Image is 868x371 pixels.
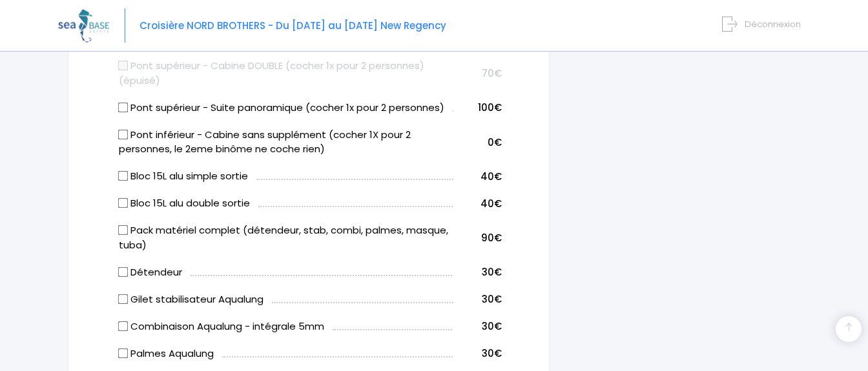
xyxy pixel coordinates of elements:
[478,101,502,114] span: 100€
[482,319,502,333] span: 30€
[118,61,129,71] input: Pont supérieur - Cabine DOUBLE (cocher 1x pour 2 personnes) (épuisé)
[119,223,453,252] label: Pack matériel complet (détendeur, stab, combi, palmes, masque, tuba)
[118,321,129,331] input: Combinaison Aqualung - intégrale 5mm
[118,198,129,208] input: Bloc 15L alu double sortie
[119,101,444,115] label: Pont supérieur - Suite panoramique (cocher 1x pour 2 personnes)
[481,231,502,245] span: 90€
[118,225,129,236] input: Pack matériel complet (détendeur, stab, combi, palmes, masque, tuba)
[118,102,129,112] input: Pont supérieur - Suite panoramique (cocher 1x pour 2 personnes)
[118,129,129,139] input: Pont inférieur - Cabine sans supplément (cocher 1X pour 2 personnes, le 2eme binôme ne coche rien)
[119,196,250,211] label: Bloc 15L alu double sortie
[119,319,324,334] label: Combinaison Aqualung - intégrale 5mm
[488,135,502,149] span: 0€
[119,59,453,88] label: Pont supérieur - Cabine DOUBLE (cocher 1x pour 2 personnes) (épuisé)
[118,171,129,181] input: Bloc 15L alu simple sortie
[118,266,129,277] input: Détendeur
[482,66,502,80] span: 70€
[119,265,182,280] label: Détendeur
[480,170,502,183] span: 40€
[482,346,502,360] span: 30€
[119,292,263,307] label: Gilet stabilisateur Aqualung
[745,18,801,30] span: Déconnexion
[119,346,214,361] label: Palmes Aqualung
[119,169,248,184] label: Bloc 15L alu simple sortie
[480,197,502,210] span: 40€
[119,128,453,157] label: Pont inférieur - Cabine sans supplément (cocher 1X pour 2 personnes, le 2eme binôme ne coche rien)
[118,348,129,358] input: Palmes Aqualung
[139,19,446,32] span: Croisière NORD BROTHERS - Du [DATE] au [DATE] New Regency
[482,265,502,279] span: 30€
[118,294,129,304] input: Gilet stabilisateur Aqualung
[482,292,502,306] span: 30€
